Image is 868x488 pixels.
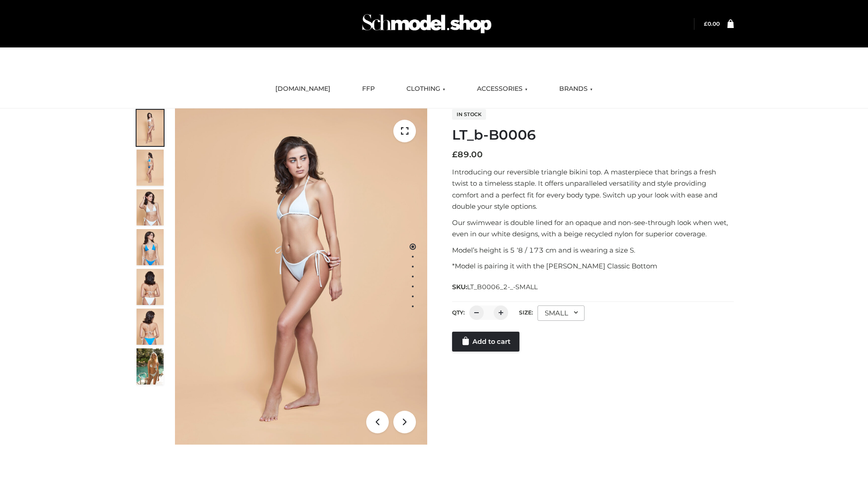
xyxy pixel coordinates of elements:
h1: LT_b-B0006 [452,127,734,143]
img: Schmodel Admin 964 [359,6,495,42]
img: ArielClassicBikiniTop_CloudNine_AzureSky_OW114ECO_7-scaled.jpg [137,269,164,305]
bdi: 89.00 [452,150,483,160]
span: SKU: [452,282,538,292]
span: In stock [452,109,486,120]
a: [DOMAIN_NAME] [269,79,337,99]
a: Add to cart [452,332,519,352]
p: Introducing our reversible triangle bikini top. A masterpiece that brings a fresh twist to a time... [452,166,734,212]
a: BRANDS [552,79,599,99]
img: ArielClassicBikiniTop_CloudNine_AzureSky_OW114ECO_4-scaled.jpg [137,229,164,265]
a: ACCESSORIES [470,79,534,99]
label: Size: [519,309,533,316]
bdi: 0.00 [704,20,720,27]
div: SMALL [538,305,585,321]
a: CLOTHING [400,79,452,99]
p: Our swimwear is double lined for an opaque and non-see-through look when wet, even in our white d... [452,217,734,240]
img: ArielClassicBikiniTop_CloudNine_AzureSky_OW114ECO_3-scaled.jpg [137,189,164,225]
p: Model’s height is 5 ‘8 / 173 cm and is wearing a size S. [452,244,734,256]
span: LT_B0006_2-_-SMALL [467,283,538,291]
img: ArielClassicBikiniTop_CloudNine_AzureSky_OW114ECO_8-scaled.jpg [137,309,164,345]
p: *Model is pairing it with the [PERSON_NAME] Classic Bottom [452,260,734,272]
img: ArielClassicBikiniTop_CloudNine_AzureSky_OW114ECO_2-scaled.jpg [137,150,164,186]
a: FFP [355,79,382,99]
span: £ [452,150,458,160]
a: £0.00 [704,20,720,27]
img: ArielClassicBikiniTop_CloudNine_AzureSky_OW114ECO_1-scaled.jpg [137,110,164,146]
label: QTY: [452,309,465,316]
img: ArielClassicBikiniTop_CloudNine_AzureSky_OW114ECO_1 [175,108,427,445]
span: £ [704,20,708,27]
img: Arieltop_CloudNine_AzureSky2.jpg [137,348,164,385]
